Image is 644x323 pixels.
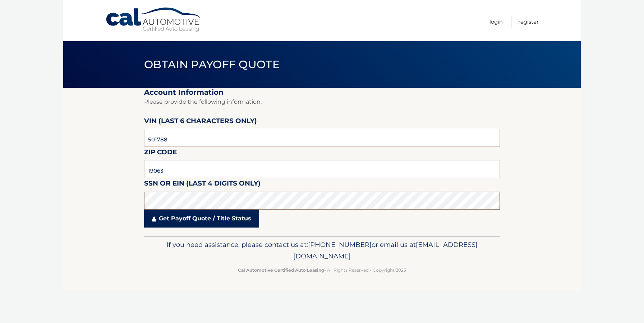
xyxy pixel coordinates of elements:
[144,97,500,107] p: Please provide the following information.
[144,58,280,71] span: Obtain Payoff Quote
[144,147,177,160] label: Zip Code
[308,240,372,249] span: [PHONE_NUMBER]
[149,266,495,274] p: - All Rights Reserved - Copyright 2025
[238,267,324,273] strong: Cal Automotive Certified Auto Leasing
[144,210,259,228] a: Get Payoff Quote / Title Status
[144,116,257,129] label: VIN (last 6 characters only)
[149,239,495,262] p: If you need assistance, please contact us at: or email us at
[518,16,539,28] a: Register
[489,16,503,28] a: Login
[144,178,261,191] label: SSN or EIN (last 4 digits only)
[144,88,500,97] h2: Account Information
[105,7,202,33] a: Cal Automotive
